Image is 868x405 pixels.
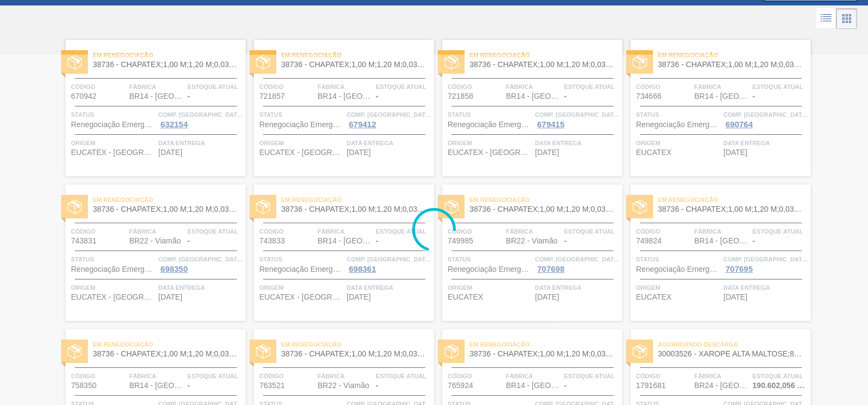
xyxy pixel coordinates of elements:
span: Em renegociação [658,50,811,61]
a: statusEm renegociação38736 - CHAPATEX;1,00 M;1,20 M;0,03 M;;Código721858FábricaBR14 - [GEOGRAPHIC... [434,40,622,176]
a: statusEm renegociação38736 - CHAPATEX;1,00 M;1,20 M;0,03 M;;Código734666FábricaBR14 - [GEOGRAPHIC... [622,40,811,176]
span: Em renegociação [93,50,246,61]
div: Visão em Cards [836,8,857,29]
div: Visão em Lista [816,8,836,29]
a: statusEm renegociação38736 - CHAPATEX;1,00 M;1,20 M;0,03 M;;Código670942FábricaBR14 - [GEOGRAPHIC... [57,40,246,176]
span: Em renegociação [469,50,622,61]
a: statusEm renegociação38736 - CHAPATEX;1,00 M;1,20 M;0,03 M;;Código721857FábricaBR14 - [GEOGRAPHIC... [246,40,434,176]
span: Em renegociação [281,50,434,61]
